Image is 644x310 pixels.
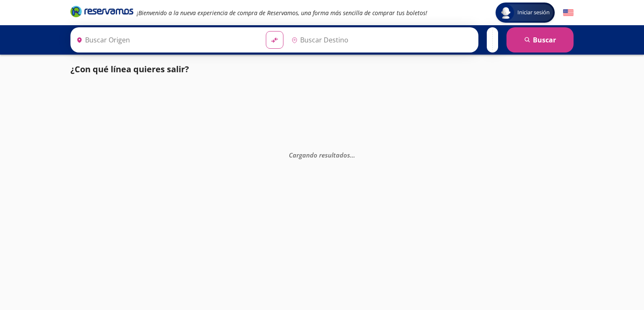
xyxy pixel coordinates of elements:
[137,9,427,17] em: ¡Bienvenido a la nueva experiencia de compra de Reservamos, una forma más sencilla de comprar tus...
[514,8,553,17] span: Iniciar sesión
[289,151,355,159] em: Cargando resultados
[70,5,133,20] a: Brand Logo
[70,63,189,76] p: ¿Con qué línea quieres salir?
[352,151,353,159] span: .
[288,29,474,50] input: Buscar Destino
[506,27,574,53] button: Buscar
[353,151,355,159] span: .
[73,29,259,50] input: Buscar Origen
[350,151,352,159] span: .
[563,8,574,18] button: English
[70,5,133,18] i: Brand Logo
